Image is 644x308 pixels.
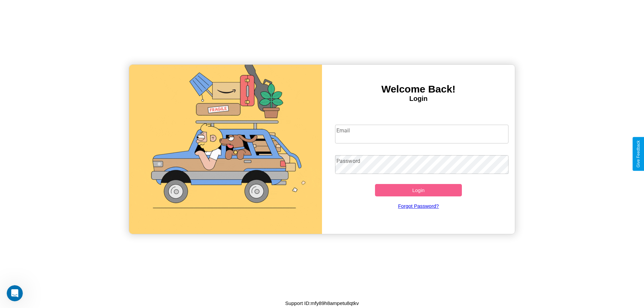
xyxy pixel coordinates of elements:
p: Support ID: mfy89h8ampetu8qtkv [285,299,359,308]
h4: Login [322,95,515,103]
iframe: Intercom live chat [7,285,23,301]
a: Forgot Password? [332,196,505,215]
button: Login [375,184,462,196]
h3: Welcome Back! [322,83,515,95]
div: Give Feedback [636,140,641,168]
img: gif [129,65,322,234]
